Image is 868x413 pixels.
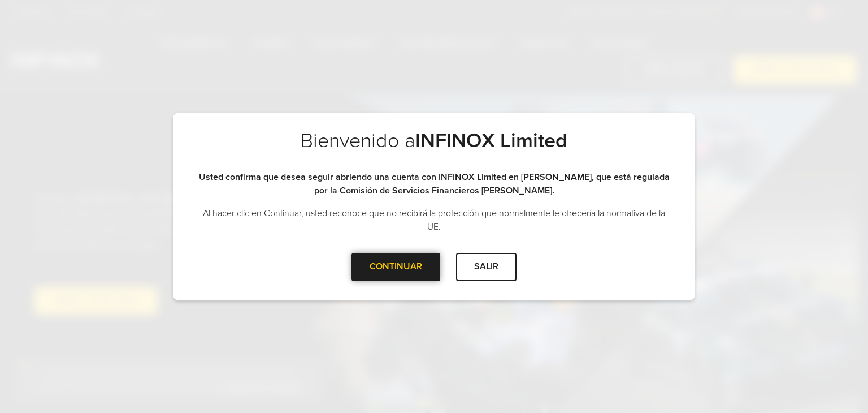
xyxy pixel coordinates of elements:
strong: Usted confirma que desea seguir abriendo una cuenta con INFINOX Limited en [PERSON_NAME], que est... [199,171,670,196]
strong: INFINOX Limited [415,128,567,153]
div: CONTINUAR [351,253,440,281]
p: Al hacer clic en Continuar, usted reconoce que no recibirá la protección que normalmente le ofrec... [196,206,672,234]
h2: Bienvenido a [196,128,672,170]
div: SALIR [456,253,517,281]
